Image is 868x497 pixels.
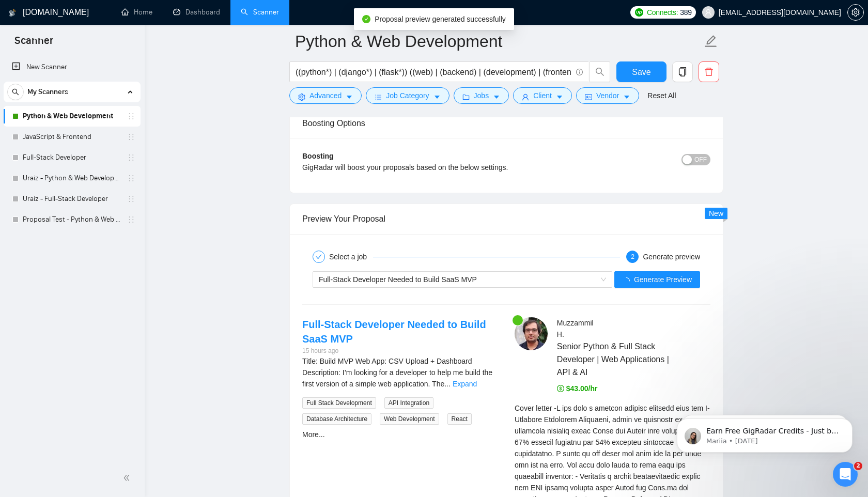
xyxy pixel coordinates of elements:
span: Database Architecture [302,413,371,425]
span: API Integration [384,397,433,409]
a: More... [302,430,325,439]
a: setting [847,8,864,17]
span: search [590,67,610,76]
span: idcard [585,93,592,101]
img: c1XdKLOyP80VY6pm8ljsbut-L3OB_K1eTQYfV4pjHOA9E2AFW09S7WlbeyGBuSdpXO [515,317,548,350]
span: $43.00/hr [557,384,598,393]
button: settingAdvancedcaret-down [289,87,362,104]
button: barsJob Categorycaret-down [366,87,449,104]
div: GigRadar will boost your proposals based on the below settings. [302,162,609,173]
a: Reset All [647,90,676,101]
span: holder [127,215,135,224]
a: Uraiz - Full-Stack Developer [23,189,121,209]
span: delete [699,67,719,76]
span: Generate Preview [634,274,692,285]
span: holder [127,133,135,141]
div: Preview Your Proposal [302,204,710,234]
span: React [447,413,472,425]
b: Boosting [302,152,334,160]
span: info-circle [576,69,583,75]
div: Title: Build MVP Web App: CSV Upload + Dashboard Description: I’m looking for a developer to help... [302,355,498,390]
span: Connects: [647,7,678,18]
a: Expand [453,380,477,388]
span: Vendor [596,90,619,101]
button: copy [672,61,693,82]
span: Jobs [474,90,489,101]
span: Muzzammil H . [557,319,594,338]
a: dashboardDashboard [173,8,220,17]
span: 2 [854,462,862,470]
span: Web Development [380,413,439,425]
div: Select a job [329,251,373,263]
input: Scanner name... [295,28,702,54]
span: caret-down [623,93,630,101]
a: Full-Stack Developer [23,147,121,168]
li: New Scanner [4,57,141,77]
button: Save [616,61,667,82]
button: delete [699,61,719,82]
span: Save [632,66,650,79]
button: setting [847,4,864,21]
span: Client [533,90,552,101]
span: folder [462,93,470,101]
span: Full-Stack Developer Needed to Build SaaS MVP [319,275,477,284]
img: upwork-logo.png [635,8,643,17]
span: user [522,93,529,101]
div: Generate preview [643,251,700,263]
div: Boosting Options [302,108,710,138]
span: holder [127,195,135,203]
span: copy [673,67,692,76]
span: caret-down [433,93,441,101]
button: Generate Preview [614,271,700,288]
a: Proposal Test - Python & Web Development [23,209,121,230]
span: holder [127,174,135,182]
span: 389 [680,7,691,18]
span: check [316,254,322,260]
span: edit [704,35,718,48]
a: Full-Stack Developer Needed to Build SaaS MVP [302,319,486,345]
a: Python & Web Development [23,106,121,127]
span: Advanced [309,90,342,101]
span: caret-down [493,93,500,101]
span: ... [444,380,451,388]
input: Search Freelance Jobs... [296,66,571,79]
span: bars [375,93,382,101]
a: New Scanner [12,57,132,77]
span: user [705,9,712,16]
span: double-left [123,473,133,483]
span: setting [298,93,305,101]
a: Uraiz - Python & Web Development [23,168,121,189]
span: holder [127,153,135,162]
button: search [590,61,610,82]
iframe: Intercom live chat [833,462,858,487]
span: holder [127,112,135,120]
span: loading [623,277,634,285]
a: searchScanner [241,8,279,17]
span: New [709,209,723,218]
button: search [7,84,24,100]
button: folderJobscaret-down [454,87,509,104]
span: OFF [694,154,707,165]
span: Full Stack Development [302,397,376,409]
span: Senior Python & Full Stack Developer | Web Applications | API & AI [557,340,680,379]
button: idcardVendorcaret-down [576,87,639,104]
span: Title: Build MVP Web App: CSV Upload + Dashboard Description: I’m looking for a developer to help... [302,357,492,388]
span: Job Category [386,90,429,101]
span: search [8,88,23,96]
span: 2 [631,253,634,260]
a: JavaScript & Frontend [23,127,121,147]
button: userClientcaret-down [513,87,572,104]
span: Proposal preview generated successfully [375,15,506,23]
img: logo [9,5,16,21]
span: check-circle [362,15,370,23]
span: caret-down [556,93,563,101]
span: dollar [557,385,564,392]
span: My Scanners [27,82,68,102]
span: Scanner [6,33,61,55]
a: homeHome [121,8,152,17]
